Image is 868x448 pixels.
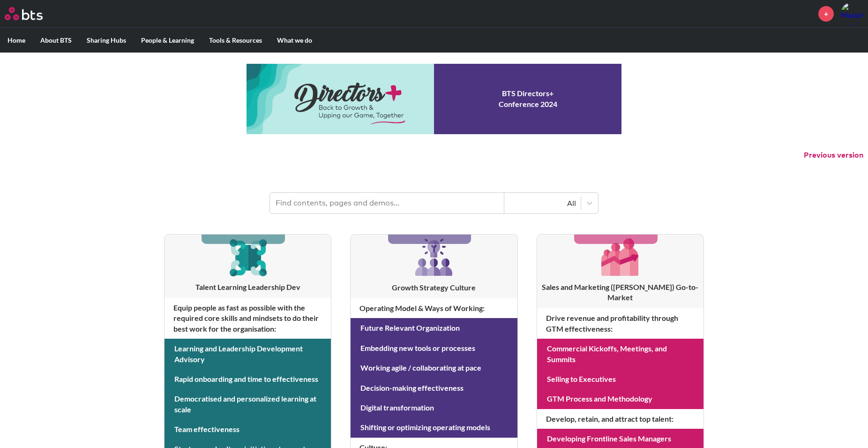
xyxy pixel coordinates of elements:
[269,28,320,53] label: What we do
[202,28,269,53] label: Tools & Resources
[509,198,576,208] div: All
[270,193,504,213] input: Find contents, pages and demos...
[537,308,703,339] h4: Drive revenue and profitability through GTM effectiveness :
[841,2,863,25] a: Profile
[247,64,621,134] a: Conference 2024
[841,2,863,25] img: Massimo Pernicone
[165,298,331,339] h4: Equip people as fast as possible with the required core skills and mindsets to do their best work...
[5,7,60,20] a: Go home
[5,7,43,20] img: BTS Logo
[351,282,517,293] h3: Growth Strategy Culture
[351,298,517,318] h4: Operating Model & Ways of Working :
[598,235,643,279] img: [object Object]
[225,235,270,279] img: [object Object]
[79,28,134,53] label: Sharing Hubs
[818,6,834,22] a: +
[33,28,79,53] label: About BTS
[412,235,456,280] img: [object Object]
[537,409,703,429] h4: Develop, retain, and attract top talent :
[165,282,331,292] h3: Talent Learning Leadership Dev
[134,28,202,53] label: People & Learning
[804,150,863,160] button: Previous version
[537,282,703,303] h3: Sales and Marketing ([PERSON_NAME]) Go-to-Market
